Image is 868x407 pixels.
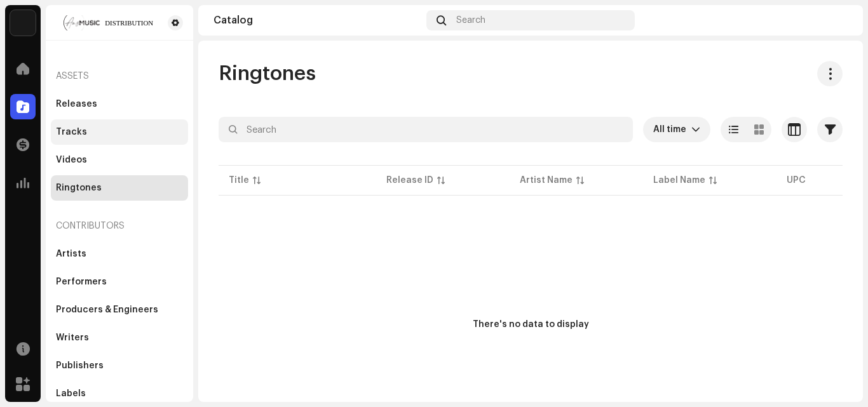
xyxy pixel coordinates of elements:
div: Catalog [214,15,421,25]
div: Labels [56,389,86,399]
re-m-nav-item: Videos [51,147,188,173]
re-m-nav-item: Performers [51,269,188,295]
re-m-nav-item: Releases [51,91,188,117]
re-a-nav-header: Contributors [51,211,188,241]
img: c1423b3d-6ebf-4b6c-a5b6-ef04f0de1f57 [827,10,848,30]
div: Videos [56,155,87,165]
re-m-nav-item: Producers & Engineers [51,297,188,323]
re-m-nav-item: Tracks [51,119,188,145]
div: Artists [56,249,86,259]
input: Search [219,117,633,142]
div: Performers [56,277,107,287]
span: Search [456,15,485,25]
re-m-nav-item: Writers [51,325,188,350]
re-a-nav-header: Assets [51,61,188,91]
div: Writers [56,333,89,343]
re-m-nav-item: Ringtones [51,175,188,201]
img: bb356b9b-6e90-403f-adc8-c282c7c2e227 [10,10,36,36]
div: Tracks [56,127,87,137]
span: All time [653,117,691,142]
div: There's no data to display [473,318,589,331]
re-m-nav-item: Labels [51,381,188,406]
div: Producers & Engineers [56,305,158,315]
div: Releases [56,99,97,109]
div: Publishers [56,361,104,371]
span: Ringtones [219,61,316,86]
img: a077dcaa-7d6e-457a-9477-1dc4457363bf [56,15,163,30]
div: Ringtones [56,183,102,193]
div: dropdown trigger [691,117,700,142]
re-m-nav-item: Artists [51,241,188,267]
re-m-nav-item: Publishers [51,353,188,378]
